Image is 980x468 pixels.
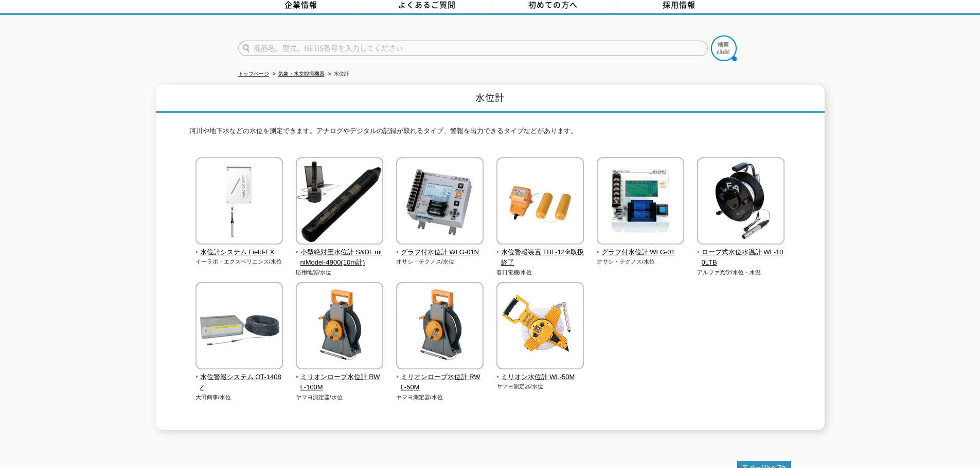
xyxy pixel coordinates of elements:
[189,126,791,142] p: 河川や地下水などの水位を測定できます。アナログやデジタルの記録が取れるタイプ、警報を出力できるタイプなどがあります。
[396,372,484,394] span: ミリオンロープ水位計 RWL-50M
[296,237,384,268] a: 小型絶対圧水位計 S&DL miniModel-4900(10m計)
[597,157,684,247] img: グラフ付水位計 WLG-01
[496,362,584,383] a: ミリオン水位計 WL-50M
[396,257,484,266] p: オサシ・テクノス/水位
[396,393,484,402] p: ヤマヨ測定器/水位
[296,393,384,402] p: ヤマヨ測定器/水位
[195,157,283,247] img: 水位計システム Field-EX
[496,382,584,391] p: ヤマヨ測定器/水位
[195,372,283,394] span: 水位警報システム OT-1408Z
[326,69,349,80] li: 水位計
[195,237,283,258] a: 水位計システム Field-EX
[697,237,785,268] a: ロープ式水位水温計 WL-100LTB
[296,157,383,247] img: 小型絶対圧水位計 S&DL miniModel-4900(10m計)
[396,237,484,258] a: グラフ付水位計 WLG-01N
[496,157,584,247] img: 水位警報装置 TBL-12※取扱終了
[697,268,785,277] p: アルファ光学/水位・水温
[238,71,269,77] a: トップページ
[296,282,383,372] img: ミリオンロープ水位計 RWL-100M
[697,247,785,269] span: ロープ式水位水温計 WL-100LTB
[195,282,283,372] img: 水位警報システム OT-1408Z
[597,237,685,258] a: グラフ付水位計 WLG-01
[496,268,584,277] p: 春日電機/水位
[496,372,584,383] span: ミリオン水位計 WL-50M
[156,85,825,113] h1: 水位計
[296,362,384,393] a: ミリオンロープ水位計 RWL-100M
[496,247,584,269] span: 水位警報装置 TBL-12※取扱終了
[396,362,484,393] a: ミリオンロープ水位計 RWL-50M
[296,247,384,269] span: 小型絶対圧水位計 S&DL miniModel-4900(10m計)
[296,372,384,394] span: ミリオンロープ水位計 RWL-100M
[711,35,737,61] img: btn_search.png
[238,41,708,56] input: 商品名、型式、NETIS番号を入力してください
[278,71,325,77] a: 気象・水文観測機器
[296,268,384,277] p: 応用地質/水位
[195,362,283,393] a: 水位警報システム OT-1408Z
[396,282,484,372] img: ミリオンロープ水位計 RWL-50M
[396,157,484,247] img: グラフ付水位計 WLG-01N
[597,257,685,266] p: オサシ・テクノス/水位
[697,157,785,247] img: ロープ式水位水温計 WL-100LTB
[597,247,685,258] span: グラフ付水位計 WLG-01
[195,257,283,266] p: イーラボ・エクスペリエンス/水位
[496,282,584,372] img: ミリオン水位計 WL-50M
[496,237,584,268] a: 水位警報装置 TBL-12※取扱終了
[396,247,484,258] span: グラフ付水位計 WLG-01N
[195,393,283,402] p: 大田商事/水位
[195,247,283,258] span: 水位計システム Field-EX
